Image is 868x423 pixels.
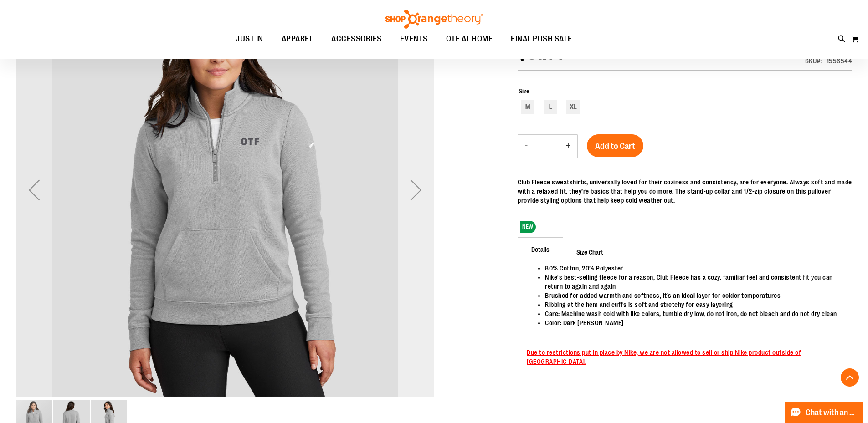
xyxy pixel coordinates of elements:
span: Size Chart [563,240,617,264]
button: Back To Top [841,368,859,387]
li: Nike's best-selling fleece for a reason, Club Fleece has a cozy, familiar feel and consistent fit... [545,273,843,291]
span: FINAL PUSH SALE [511,29,572,49]
span: ACCESSORIES [331,29,382,49]
li: Ribbing at the hem and cuffs is soft and stretchy for easy layering [545,300,843,309]
li: Color: Dark [PERSON_NAME] [545,318,843,327]
div: 1556544 [827,56,853,66]
img: Shop Orangetheory [384,10,484,29]
span: Size [519,87,529,95]
span: NEW [520,221,536,233]
button: Increase product quantity [559,135,577,158]
strong: SKU [805,57,823,65]
input: Product quantity [534,135,559,157]
a: ACCESSORIES [322,29,391,50]
span: JUST IN [236,29,263,49]
a: APPAREL [272,29,323,49]
span: Add to Cart [595,141,635,151]
span: Details [518,237,563,261]
span: Chat with an Expert [806,408,857,417]
a: OTF AT HOME [437,29,502,50]
div: L [544,100,557,114]
span: Due to restrictions put in place by Nike, we are not allowed to sell or ship Nike product outside... [527,349,801,365]
span: EVENTS [400,29,428,49]
li: Care: Machine wash cold with like colors, tumble dry low, do not iron, do not bleach and do not d... [545,309,843,318]
button: Add to Cart [587,134,643,157]
span: APPAREL [282,29,313,49]
button: Decrease product quantity [518,135,534,158]
a: FINAL PUSH SALE [502,29,581,50]
a: EVENTS [391,29,437,50]
span: OTF AT HOME [446,29,493,49]
div: M [521,100,534,114]
div: Club Fleece sweatshirts, universally loved for their coziness and consistency, are for everyone. ... [518,178,852,205]
li: 80% Cotton, 20% Polyester [545,264,843,273]
button: Chat with an Expert [785,402,863,423]
a: JUST IN [226,29,272,50]
li: Brushed for added warmth and softness, it’s an ideal layer for colder temperatures [545,291,843,300]
div: XL [566,100,580,114]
